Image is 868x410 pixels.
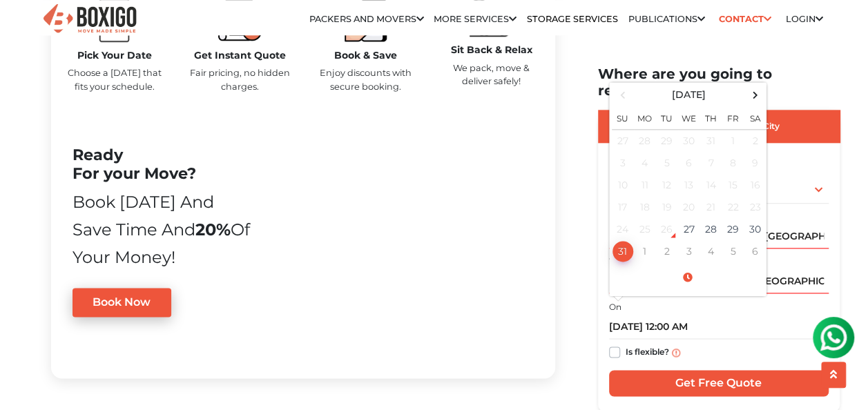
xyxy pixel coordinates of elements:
a: Contact [715,8,776,30]
h5: Pick Your Date [62,50,167,61]
th: Fr [722,106,744,130]
h2: Where are you going to relocate? [598,66,840,99]
input: Moving date [609,315,829,340]
p: Fair pricing, no hidden charges. [188,66,293,92]
th: Th [700,106,722,130]
th: Tu [656,106,678,130]
th: Su [612,106,634,130]
img: Boxigo [41,2,138,36]
label: On [609,302,621,314]
img: whatsapp-icon.svg [14,14,41,41]
button: scroll up [821,362,846,388]
h5: Book & Save [314,50,418,61]
a: More services [434,14,517,24]
h2: Ready For your Move? [73,146,253,183]
span: Previous Month [613,86,632,105]
div: 26 [657,219,677,240]
iframe: YouTube video player [273,128,533,346]
p: Enjoy discounts with secure booking. [314,66,418,92]
h5: Get Instant Quote [188,50,293,61]
th: We [678,106,700,130]
a: Publications [628,14,705,24]
th: Sa [744,106,766,130]
span: Next Month [746,86,764,105]
input: Get Free Quote [609,371,829,397]
p: We pack, move & deliver safely! [439,61,544,88]
a: Book Now [73,288,172,317]
a: Select Time [612,272,764,284]
a: Storage Services [526,14,617,24]
img: info [672,349,680,357]
h5: Sit Back & Relax [439,44,544,56]
b: 20% [195,219,231,240]
th: Select Month [634,86,744,106]
a: Packers and Movers [309,14,424,24]
div: Book [DATE] and Save time and of your money! [73,188,253,271]
th: Mo [634,106,656,130]
p: Choose a [DATE] that fits your schedule. [62,66,167,92]
a: Login [786,14,823,24]
label: Is flexible? [626,344,669,359]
